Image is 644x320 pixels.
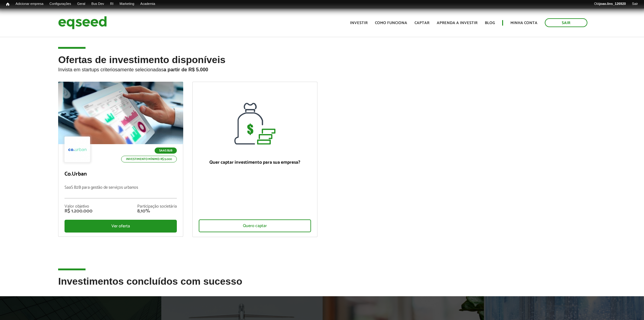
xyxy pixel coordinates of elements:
[3,2,12,7] a: Início
[599,2,626,5] strong: joao.lins_126920
[107,2,117,6] a: RI
[375,21,407,25] a: Como funciona
[137,2,158,6] a: Academia
[137,204,177,209] div: Participação societária
[12,2,47,6] a: Adicionar empresa
[121,156,177,162] p: Investimento mínimo: R$ 5.000
[65,204,93,209] div: Valor objetivo
[591,2,629,6] a: Olájoao.lins_126920
[74,2,88,6] a: Geral
[155,148,177,154] p: SaaS B2B
[163,67,208,72] strong: a partir de R$ 5.000
[137,209,177,214] div: 8,10%
[58,15,107,31] img: EqSeed
[65,171,177,178] p: Co.Urban
[629,2,641,6] a: Sair
[47,2,74,6] a: Configurações
[199,219,311,232] div: Quero captar
[437,21,478,25] a: Aprenda a investir
[58,55,586,82] h2: Ofertas de investimento disponíveis
[65,185,177,198] p: SaaS B2B para gestão de serviços urbanos
[65,220,177,233] div: Ver oferta
[485,21,495,25] a: Blog
[199,160,311,165] p: Quer captar investimento para sua empresa?
[88,2,107,6] a: Bus Dev
[58,276,586,296] h2: Investimentos concluídos com sucesso
[58,65,586,73] p: Invista em startups criteriosamente selecionadas
[192,82,317,237] a: Quer captar investimento para sua empresa? Quero captar
[6,2,9,6] span: Início
[117,2,137,6] a: Marketing
[545,18,587,27] a: Sair
[58,82,183,237] a: SaaS B2B Investimento mínimo: R$ 5.000 Co.Urban SaaS B2B para gestão de serviços urbanos Valor ob...
[510,21,537,25] a: Minha conta
[350,21,368,25] a: Investir
[415,21,429,25] a: Captar
[65,209,93,214] div: R$ 1.200.000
